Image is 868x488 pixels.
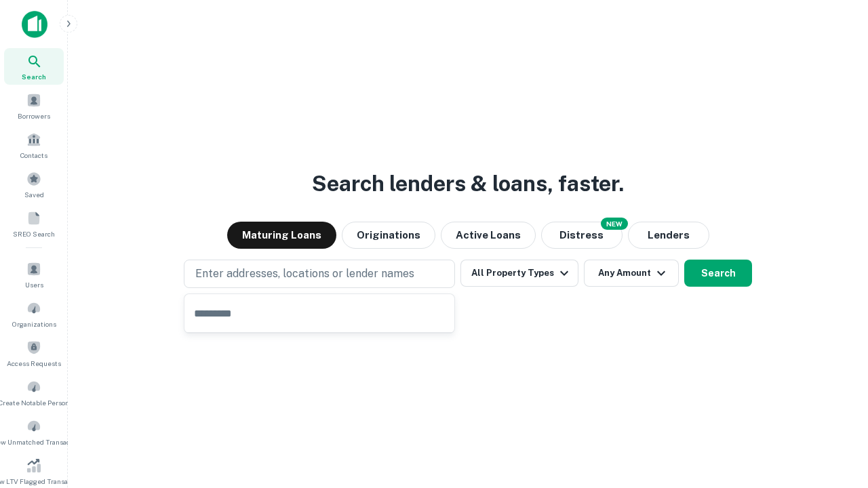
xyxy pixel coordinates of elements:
[25,279,43,290] span: Users
[20,150,47,161] span: Contacts
[584,260,679,287] button: Any Amount
[628,222,709,249] button: Lenders
[227,222,336,249] button: Maturing Loans
[4,413,64,450] a: Review Unmatched Transactions
[441,222,536,249] button: Active Loans
[22,71,46,82] span: Search
[7,358,61,369] span: Access Requests
[4,296,64,332] a: Organizations
[684,260,752,287] button: Search
[13,228,55,239] span: SREO Search
[312,167,624,200] h3: Search lenders & loans, faster.
[4,48,64,85] a: Search
[184,260,455,288] button: Enter addresses, locations or lender names
[24,189,44,200] span: Saved
[4,256,64,293] a: Users
[18,110,50,121] span: Borrowers
[195,266,414,282] p: Enter addresses, locations or lender names
[460,260,578,287] button: All Property Types
[4,335,64,371] a: Access Requests
[22,11,47,38] img: capitalize-icon.png
[541,222,623,249] button: Search distressed loans with lien and other non-mortgage details.
[800,380,868,445] iframe: Chat Widget
[4,87,64,124] a: Borrowers
[4,127,64,163] a: Contacts
[601,218,628,230] div: NEW
[342,222,435,249] button: Originations
[12,319,56,329] span: Organizations
[4,374,64,411] a: Create Notable Person
[4,166,64,203] a: Saved
[4,205,64,242] a: SREO Search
